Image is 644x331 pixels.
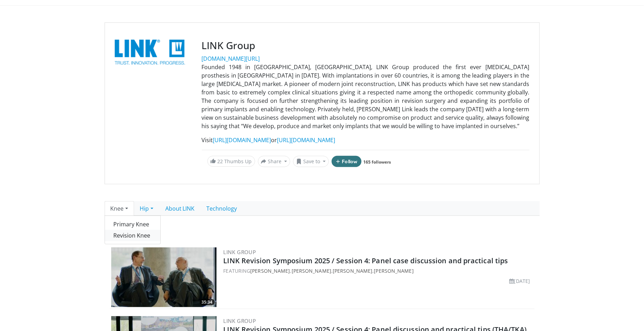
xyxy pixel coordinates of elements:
[332,156,362,167] button: Follow
[111,247,217,307] a: 35:34
[224,267,533,274] div: FEATURING , , ,
[374,267,414,274] a: [PERSON_NAME]
[293,156,329,167] button: Save to
[277,136,336,144] a: [URL][DOMAIN_NAME]
[224,317,256,324] a: LINK Group
[333,267,372,274] a: [PERSON_NAME]
[292,267,331,274] a: [PERSON_NAME]
[105,219,160,230] a: Primary Knee
[200,299,215,305] span: 35:34
[134,201,159,216] a: Hip
[105,230,160,241] a: Revision Knee
[202,40,530,52] h3: LINK Group
[202,55,260,62] a: [DOMAIN_NAME][URL]
[105,201,134,216] a: Knee
[218,158,223,165] span: 22
[111,247,217,307] img: f763ad4d-af6c-432c-8f2b-c2daf47df9ae.300x170_q85_crop-smart_upscale.jpg
[207,156,255,167] a: 22 Thumbs Up
[363,159,391,165] a: 165 followers
[213,136,271,144] a: [URL][DOMAIN_NAME]
[201,201,243,216] a: Technology
[224,256,508,265] a: LINK Revision Symposium 2025 / Session 4: Panel case discussion and practical tips
[510,277,530,285] li: [DATE]
[202,136,530,144] p: Visit or
[258,156,291,167] button: Share
[202,63,530,130] p: Founded 1948 in [GEOGRAPHIC_DATA], [GEOGRAPHIC_DATA], LINK Group produced the first ever [MEDICAL...
[224,249,256,256] a: LINK Group
[250,267,290,274] a: [PERSON_NAME]
[159,201,201,216] a: About LINK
